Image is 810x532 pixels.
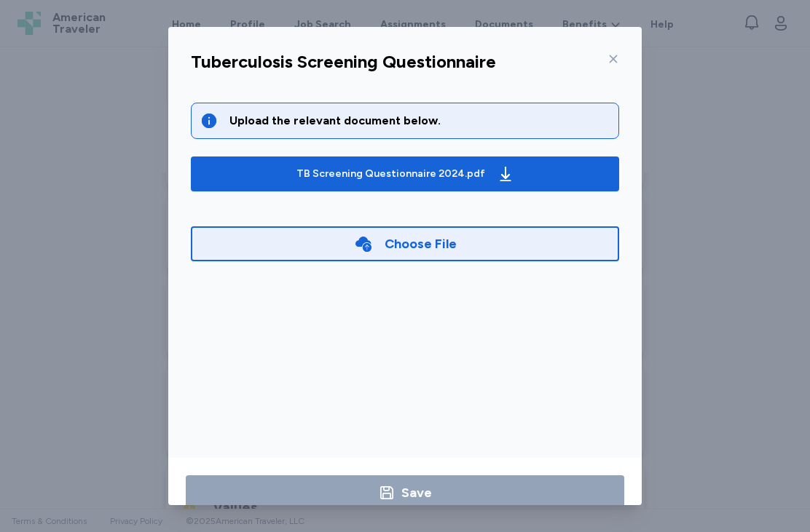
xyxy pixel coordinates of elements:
[296,167,485,181] div: TB Screening Questionnaire 2024.pdf
[401,483,432,503] div: Save
[186,475,624,510] button: Save
[385,234,457,254] div: Choose File
[191,50,496,74] div: Tuberculosis Screening Questionnaire
[191,156,619,191] button: TB Screening Questionnaire 2024.pdf
[229,112,610,130] div: Upload the relevant document below.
